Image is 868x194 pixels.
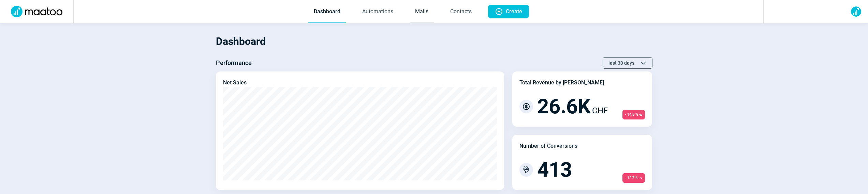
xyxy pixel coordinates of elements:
[608,58,634,68] span: last 30 days
[223,79,247,87] div: Net Sales
[7,6,67,17] img: Logo
[519,79,604,87] div: Total Revenue by [PERSON_NAME]
[445,1,477,23] a: Contacts
[488,5,529,18] button: Create
[622,173,645,183] span: - 12.7 %
[410,1,434,23] a: Mails
[357,1,399,23] a: Automations
[506,5,522,18] span: Create
[216,30,652,53] h1: Dashboard
[308,1,346,23] a: Dashboard
[216,58,252,68] h3: Performance
[622,110,645,119] span: - 14.8 %
[519,142,577,150] div: Number of Conversions
[537,160,572,180] span: 413
[537,96,591,117] span: 26.6K
[592,104,608,117] span: CHF
[851,6,861,17] img: avatar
